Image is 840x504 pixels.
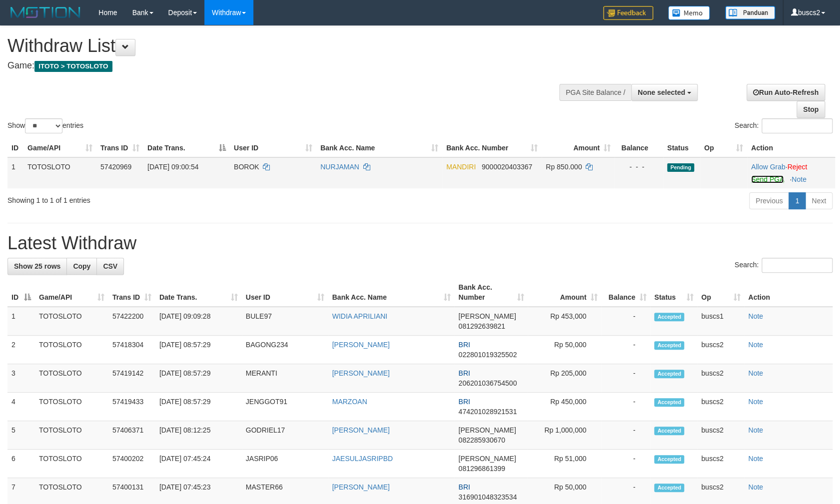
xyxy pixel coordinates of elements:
a: Reject [787,163,807,171]
th: Balance [615,139,663,157]
span: Accepted [654,398,684,407]
a: WIDIA APRILIANI [332,312,387,320]
th: Amount: activate to sort column ascending [528,278,601,307]
span: Copy 082285930670 to clipboard [458,436,505,444]
th: Date Trans.: activate to sort column descending [143,139,230,157]
td: TOTOSLOTO [35,364,108,393]
span: None selected [638,88,685,96]
td: [DATE] 07:45:24 [155,450,242,478]
span: Accepted [654,427,684,435]
h1: Latest Withdraw [7,233,833,253]
td: 4 [7,393,35,421]
td: buscs2 [697,364,744,393]
label: Search: [735,258,833,273]
td: 57418304 [108,336,155,364]
td: TOTOSLOTO [35,450,108,478]
th: Amount: activate to sort column ascending [542,139,615,157]
th: Game/API: activate to sort column ascending [35,278,108,307]
input: Search: [762,118,833,133]
th: Bank Acc. Name: activate to sort column ascending [316,139,442,157]
th: Bank Acc. Number: activate to sort column ascending [442,139,542,157]
span: Copy 022801019325502 to clipboard [458,351,517,359]
th: Action [747,139,835,157]
input: Search: [762,258,833,273]
a: Copy [66,258,97,275]
span: Accepted [654,484,684,492]
td: Rp 50,000 [528,336,601,364]
img: MOTION_logo.png [7,5,83,20]
th: ID [7,139,23,157]
a: [PERSON_NAME] [332,369,390,377]
span: [PERSON_NAME] [458,426,516,434]
td: Rp 450,000 [528,393,601,421]
select: Showentries [25,118,62,133]
th: Bank Acc. Name: activate to sort column ascending [328,278,455,307]
a: Stop [797,101,825,118]
td: Rp 51,000 [528,450,601,478]
span: 57420969 [100,163,131,171]
th: Op: activate to sort column ascending [697,278,744,307]
th: User ID: activate to sort column ascending [242,278,328,307]
td: buscs2 [697,421,744,450]
label: Search: [735,118,833,133]
a: Note [792,175,807,183]
a: Note [748,369,763,377]
button: None selected [631,84,698,101]
span: Show 25 rows [14,262,60,270]
td: TOTOSLOTO [35,393,108,421]
label: Show entries [7,118,83,133]
span: BRI [458,483,470,491]
td: TOTOSLOTO [35,307,108,336]
span: Accepted [654,313,684,321]
td: 57419433 [108,393,155,421]
td: 5 [7,421,35,450]
td: Rp 205,000 [528,364,601,393]
td: TOTOSLOTO [35,336,108,364]
td: 6 [7,450,35,478]
th: Trans ID: activate to sort column ascending [96,139,143,157]
span: Copy 081292639821 to clipboard [458,322,505,330]
span: CSV [103,262,117,270]
span: Copy 474201028921531 to clipboard [458,408,517,416]
div: Showing 1 to 1 of 1 entries [7,191,342,205]
a: [PERSON_NAME] [332,483,390,491]
td: 57419142 [108,364,155,393]
span: Accepted [654,455,684,464]
td: [DATE] 08:57:29 [155,364,242,393]
a: Allow Grab [751,163,785,171]
a: Previous [749,192,789,209]
span: Copy 081296861399 to clipboard [458,465,505,473]
td: 2 [7,336,35,364]
a: 1 [789,192,806,209]
td: 1 [7,307,35,336]
span: ITOTO > TOTOSLOTO [34,61,112,72]
span: Copy 9000020403367 to clipboard [482,163,532,171]
span: [PERSON_NAME] [458,312,516,320]
th: Status: activate to sort column ascending [650,278,697,307]
td: 3 [7,364,35,393]
th: Action [744,278,833,307]
td: buscs2 [697,393,744,421]
td: buscs2 [697,336,744,364]
th: Trans ID: activate to sort column ascending [108,278,155,307]
a: Show 25 rows [7,258,67,275]
a: CSV [96,258,124,275]
td: JASRIP06 [242,450,328,478]
td: 57422200 [108,307,155,336]
span: BRI [458,398,470,406]
span: Accepted [654,341,684,350]
span: Pending [667,163,694,172]
span: [PERSON_NAME] [458,455,516,463]
h1: Withdraw List [7,36,550,56]
th: Balance: activate to sort column ascending [601,278,650,307]
th: User ID: activate to sort column ascending [230,139,316,157]
a: [PERSON_NAME] [332,341,390,349]
a: JAESULJASRIPBD [332,455,393,463]
td: Rp 1,000,000 [528,421,601,450]
a: Note [748,455,763,463]
td: [DATE] 08:57:29 [155,336,242,364]
span: BOROK [234,163,259,171]
td: - [601,336,650,364]
span: Rp 850.000 [546,163,582,171]
span: Copy 316901048323534 to clipboard [458,493,517,501]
